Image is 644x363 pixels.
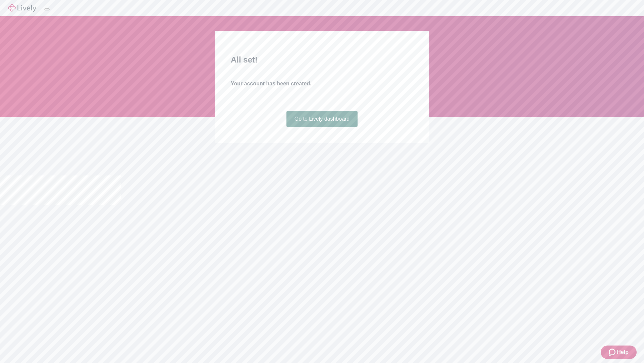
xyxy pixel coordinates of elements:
[617,348,629,356] span: Help
[231,80,413,88] h4: Your account has been created.
[8,4,36,12] img: Lively
[601,346,637,359] button: Zendesk support iconHelp
[286,111,358,127] a: Go to Lively dashboard
[231,54,413,66] h2: All set!
[609,348,617,356] svg: Zendesk support icon
[44,8,50,10] button: Log out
